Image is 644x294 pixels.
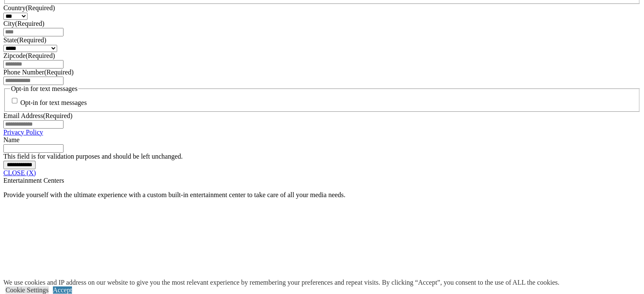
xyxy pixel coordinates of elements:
a: Privacy Policy [3,129,43,136]
div: This field is for validation purposes and should be left unchanged. [3,153,641,160]
label: Zipcode [3,52,55,59]
span: (Required) [43,112,72,119]
div: We use cookies and IP address on our website to give you the most relevant experience by remember... [3,279,559,286]
label: State [3,36,46,44]
label: Email Address [3,112,72,119]
label: Country [3,4,55,11]
a: Cookie Settings [6,286,49,294]
span: (Required) [25,4,55,11]
label: Phone Number [3,69,74,76]
span: (Required) [15,20,44,27]
label: City [3,20,44,27]
span: (Required) [17,36,46,44]
span: (Required) [25,52,55,59]
legend: Opt-in for text messages [10,85,78,93]
label: Name [3,136,19,143]
a: CLOSE (X) [3,169,36,176]
p: Provide yourself with the ultimate experience with a custom built-in entertainment center to take... [3,191,641,199]
span: (Required) [44,69,73,76]
a: Accept [53,286,72,294]
span: Entertainment Centers [3,177,64,184]
label: Opt-in for text messages [20,99,87,107]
